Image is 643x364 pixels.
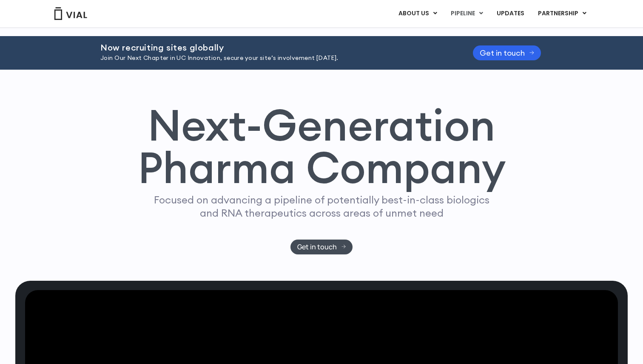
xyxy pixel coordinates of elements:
h1: Next-Generation Pharma Company [137,104,506,189]
a: ABOUT USMenu Toggle [392,6,444,21]
a: Get in touch [473,45,541,60]
span: Get in touch [480,50,525,56]
img: Vial Logo [54,7,88,20]
span: Get in touch [297,244,337,250]
h2: Now recruiting sites globally [100,43,452,52]
p: Join Our Next Chapter in UC Innovation, secure your site’s involvement [DATE]. [100,54,452,63]
p: Focused on advancing a pipeline of potentially best-in-class biologics and RNA therapeutics acros... [150,193,493,220]
a: PIPELINEMenu Toggle [444,6,489,21]
a: UPDATES [490,6,531,21]
a: Get in touch [290,240,353,254]
a: PARTNERSHIPMenu Toggle [531,6,593,21]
